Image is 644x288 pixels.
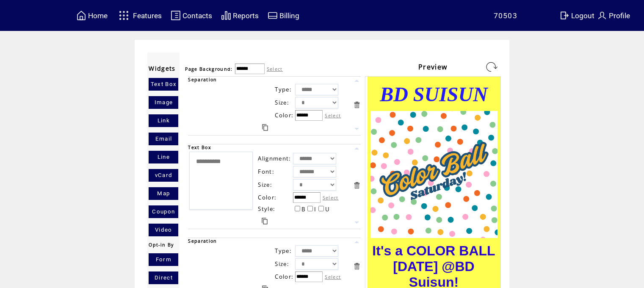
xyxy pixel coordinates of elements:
span: Separation [188,77,217,83]
span: Home [88,11,108,20]
a: Home [75,9,109,22]
a: Map [149,187,178,200]
img: features.svg [116,8,131,22]
span: Logout [571,11,594,20]
span: Contacts [182,11,212,20]
label: Select [325,112,341,119]
a: Duplicate this item [262,124,268,131]
img: contacts.svg [171,10,181,21]
span: Page Background: [185,66,232,72]
a: Coupon [149,205,178,218]
span: Alignment: [258,155,291,162]
a: Features [115,7,163,24]
span: 70503 [494,11,518,20]
a: Reports [220,9,260,22]
span: Type: [275,86,292,93]
a: Logout [558,9,596,22]
span: Size: [258,181,272,188]
a: Line [149,151,178,163]
img: profile.svg [597,10,607,21]
font: BD SUISUN [380,83,488,105]
a: Form [149,253,178,266]
label: Select [267,66,283,72]
span: Reports [233,11,259,20]
span: Opt-in By [149,242,174,248]
span: Separation [188,238,217,244]
a: Profile [596,9,631,22]
a: Move this item up [353,144,361,152]
span: Text Box [188,144,211,150]
img: creidtcard.svg [268,10,278,21]
a: Move this item down [353,219,361,227]
span: Size: [275,260,289,268]
span: I [314,205,316,213]
span: Style: [258,205,275,213]
span: Color: [275,273,293,280]
label: Select [323,194,339,201]
label: Select [325,274,341,280]
span: Color: [275,111,293,119]
a: Video [149,224,178,236]
img: home.svg [76,10,86,21]
span: Preview [418,62,447,72]
a: vCard [149,169,178,182]
a: Delete this item [353,262,361,270]
span: Billing [279,11,299,20]
a: Direct [149,271,178,284]
span: Type: [275,247,292,255]
a: Contacts [169,9,213,22]
span: Widgets [149,64,175,72]
span: B [301,205,306,213]
a: Text Box [149,78,178,91]
a: Duplicate this item [262,218,268,224]
a: Billing [266,9,301,22]
a: Move this item up [353,238,361,246]
span: Features [133,11,162,20]
a: Email [149,133,178,145]
img: images [370,111,498,238]
span: Font: [258,168,274,175]
a: Delete this item [353,181,361,189]
a: Delete this item [353,101,361,109]
a: Move this item down [353,125,361,133]
a: Image [149,96,178,109]
img: exit.svg [559,10,569,21]
span: U [325,205,330,213]
span: Profile [609,11,630,20]
span: Color: [258,194,276,201]
a: Link [149,114,178,127]
img: chart.svg [221,10,231,21]
span: Size: [275,99,289,106]
a: Move this item up [353,77,361,85]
